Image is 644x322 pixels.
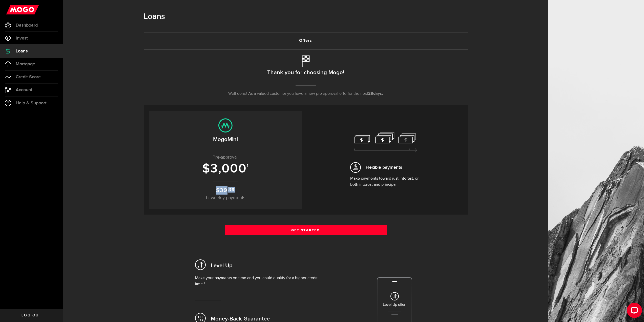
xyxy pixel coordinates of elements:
span: Invest [16,36,28,41]
p: Pre-approval: [154,154,297,161]
span: Credit Score [16,75,41,79]
h2: Level Up [211,262,233,270]
sup: 1 [247,163,249,168]
ul: Tabs Navigation [144,32,468,49]
span: days. [373,92,383,96]
span: Loans [16,49,28,53]
span: bi-weekly payments [206,196,245,200]
span: Mortgage [16,62,35,66]
span: 3,000 [210,161,247,176]
span: Dashboard [16,23,38,28]
span: for the next [348,92,368,96]
sup: .55 [228,187,235,193]
span: $ [202,161,210,176]
iframe: LiveChat chat widget [623,301,644,322]
h2: MogoMini [154,135,297,144]
span: 28 [368,92,373,96]
span: Help & Support [16,101,47,105]
p: Make payments toward just interest, or both interest and principal! [350,176,421,188]
h1: Loans [144,10,468,23]
span: Account [16,88,32,92]
span: 39 [220,187,227,194]
h2: Thank you for choosing Mogo! [267,67,344,78]
a: Get Started [225,225,387,235]
sup: 2 [204,282,205,284]
span: Well done! As a valued customer you have a new pre-approval offer [228,92,348,96]
p: Make your payments on time and you could qualify for a higher credit limit. [195,275,321,287]
a: Offers [144,33,468,49]
span: $ [216,187,220,194]
span: Log out [22,314,41,317]
span: Flexible payments [366,164,402,171]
